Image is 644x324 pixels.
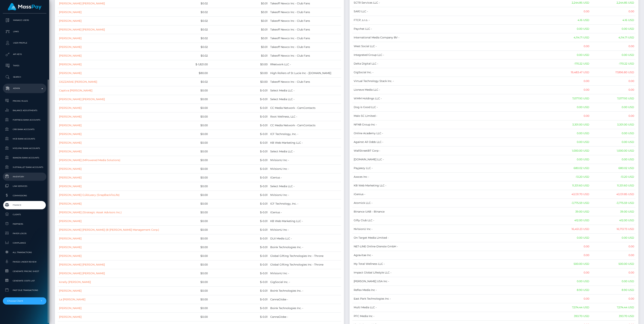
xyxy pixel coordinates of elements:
[3,277,46,285] a: Generate Costs List
[4,174,45,179] span: Inventory
[209,164,269,173] td: $-0.01
[352,138,548,146] td: Against All Odds LLC -
[548,138,591,146] td: 0.00 USD
[3,248,46,256] a: All Transactions
[3,210,46,219] a: Clients
[59,141,82,144] a: [PERSON_NAME]
[209,8,269,16] td: $0.01
[352,277,548,286] td: [PERSON_NAME] USA Inc -
[591,277,635,286] td: 0.00 USD
[174,121,209,130] td: $0.00
[59,80,97,83] a: DEZZARAE [PERSON_NAME]
[4,29,45,34] p: Links
[548,77,591,86] td: 0.00
[209,252,269,260] td: $-0.01
[269,51,341,60] td: Takeoff Newco Inc - Club Fans
[352,199,548,207] td: Atomick LLC -
[4,74,45,80] p: Search
[4,146,45,150] span: MyEUPay Bank Accounts
[548,155,591,164] td: 0.00 USD
[352,7,548,16] td: SARJ LLC -
[4,212,45,217] span: Clients
[174,77,209,86] td: $0.02
[269,217,341,225] td: KB Web Marketing LLC -
[591,286,635,294] td: 8.90 USD
[174,234,209,243] td: $0.00
[174,269,209,278] td: $0.00
[174,199,209,208] td: $0.00
[591,234,635,242] td: 0.00 USD
[591,173,635,181] td: -13.20 USD
[174,138,209,147] td: $0.00
[209,34,269,43] td: $0.01
[548,286,591,294] td: 8.90 USD
[4,40,45,46] p: User Profile
[174,278,209,286] td: $0.00
[591,112,635,120] td: 0.00
[269,77,341,86] td: Takeoff Newco Inc - Club Fans
[3,297,46,305] button: Choose Client
[59,289,82,292] a: [PERSON_NAME]
[59,158,120,162] a: [PERSON_NAME] (MPowered Media Solutions)
[4,99,45,103] span: Pricing Rules
[174,112,209,121] td: $0.00
[352,25,548,33] td: Paychat LLC -
[4,156,45,160] span: Ibanera Bank Accounts
[352,155,548,164] td: [DOMAIN_NAME] LLC -
[4,51,45,57] p: API Keys
[591,51,635,59] td: 0.00 USD
[548,42,591,51] td: 0.00
[269,16,341,25] td: Takeoff Newco Inc - Club Fans
[3,38,46,48] a: User Profile
[352,146,548,155] td: WallStreetBT Corp -
[174,104,209,112] td: $0.00
[59,211,122,214] a: [PERSON_NAME] (Strategic Asset Advisors Inc.)
[4,241,45,245] span: Compliance
[4,193,45,198] span: Commissions
[3,229,46,238] a: Payer Logos
[59,272,105,275] a: [PERSON_NAME] [PERSON_NAME]
[59,97,105,101] a: [PERSON_NAME] [PERSON_NAME]
[548,181,591,190] td: 11,331.60 USD
[209,51,269,60] td: $0.01
[59,193,120,197] a: [PERSON_NAME] O‚ÄôLeary (SnapBackToLife)
[591,138,635,146] td: 0.00 USD
[4,269,45,273] span: Generate Pricing Sheet
[4,63,45,69] p: Taxes
[209,138,269,147] td: $-0.01
[209,269,269,278] td: $-0.01
[548,103,591,112] td: 0.00 USD
[209,16,269,25] td: $0.01
[352,86,548,94] td: Lioneve Media LLC -
[59,254,82,258] a: [PERSON_NAME]
[3,154,46,162] a: Ibanera Bank Accounts
[3,182,46,190] a: Link Services
[352,216,548,225] td: Gifty Club LLC -
[174,208,209,217] td: $0.00
[591,164,635,173] td: 680.02 USD
[174,252,209,260] td: $0.00
[59,10,82,14] a: [PERSON_NAME]
[4,165,45,169] span: JustWallet Bank Accounts
[269,199,341,208] td: ICF Technology, Inc. -
[59,2,105,5] a: [PERSON_NAME] [PERSON_NAME]
[59,54,82,57] a: [PERSON_NAME]
[591,199,635,207] td: -3,775.59 USD
[548,199,591,207] td: -3,775.59 USD
[3,173,46,181] a: Inventory
[4,250,45,255] span: All Transactions
[591,7,635,16] td: 0.00
[4,184,45,188] span: Link Services
[3,163,46,171] a: JustWallet Bank Accounts
[174,86,209,95] td: $0.00
[3,27,46,36] a: Links
[59,124,82,127] a: [PERSON_NAME]
[209,286,269,295] td: $-0.01
[59,63,82,66] a: [PERSON_NAME]
[352,286,548,294] td: Reflex Media Inc -
[269,69,341,77] td: High Rollers of St Lucie Inc - [DOMAIN_NAME]
[3,16,46,25] a: Manage Users
[59,237,82,240] a: [PERSON_NAME]
[209,121,269,130] td: $-0.01
[3,144,46,152] a: MyEUPay Bank Accounts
